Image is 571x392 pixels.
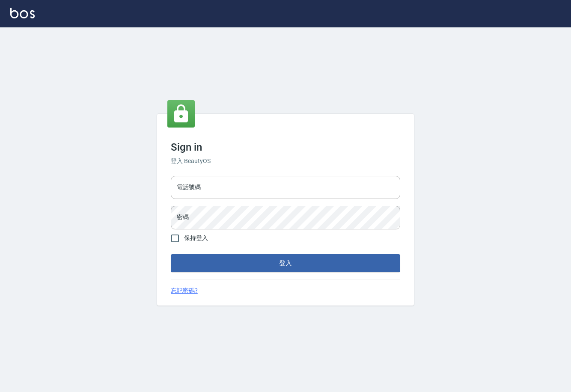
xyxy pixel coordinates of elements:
h6: 登入 BeautyOS [171,157,400,166]
a: 忘記密碼? [171,286,198,295]
img: Logo [10,8,35,18]
span: 保持登入 [184,234,208,243]
h3: Sign in [171,141,400,153]
button: 登入 [171,254,400,272]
